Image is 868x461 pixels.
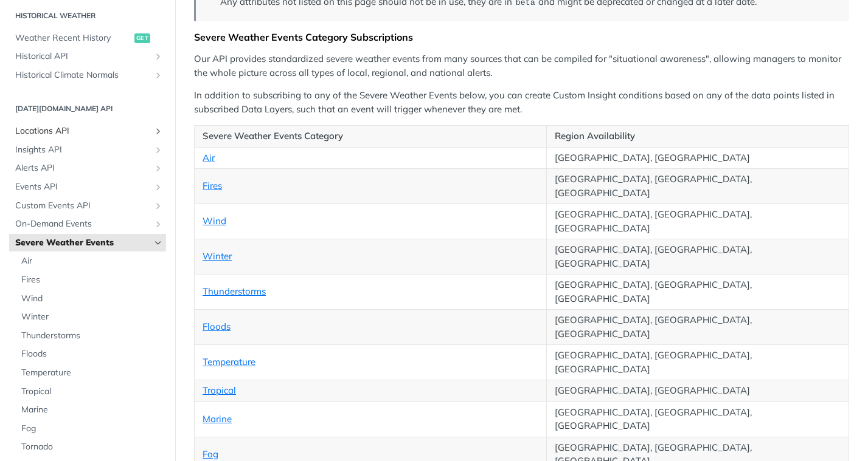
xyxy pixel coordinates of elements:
td: [GEOGRAPHIC_DATA], [GEOGRAPHIC_DATA] [547,147,849,169]
span: Events API [15,181,150,193]
span: Fires [21,274,163,286]
a: Locations APIShow subpages for Locations API [9,122,166,140]
a: Alerts APIShow subpages for Alerts API [9,159,166,177]
a: Weather Recent Historyget [9,29,166,47]
button: Show subpages for Custom Events API [153,201,163,211]
span: Tornado [21,441,163,453]
span: Winter [21,311,163,323]
a: Thunderstorms [15,327,166,345]
th: Region Availability [547,126,849,148]
a: On-Demand EventsShow subpages for On-Demand Events [9,215,166,233]
p: In addition to subscribing to any of the Severe Weather Events below, you can create Custom Insig... [194,89,849,116]
span: Historical API [15,50,150,63]
td: [GEOGRAPHIC_DATA], [GEOGRAPHIC_DATA], [GEOGRAPHIC_DATA] [547,275,849,310]
span: Severe Weather Events [15,237,150,249]
a: Historical APIShow subpages for Historical API [9,47,166,66]
span: Tropical [21,386,163,398]
td: [GEOGRAPHIC_DATA], [GEOGRAPHIC_DATA], [GEOGRAPHIC_DATA] [547,401,849,437]
a: Custom Events APIShow subpages for Custom Events API [9,197,166,215]
a: Thunderstorms [203,285,266,297]
span: Thunderstorms [21,330,163,342]
th: Severe Weather Events Category [195,126,547,148]
button: Show subpages for Historical Climate Normals [153,70,163,80]
td: [GEOGRAPHIC_DATA], [GEOGRAPHIC_DATA], [GEOGRAPHIC_DATA] [547,345,849,380]
span: Fog [21,423,163,435]
span: Historical Climate Normals [15,69,150,81]
td: [GEOGRAPHIC_DATA], [GEOGRAPHIC_DATA], [GEOGRAPHIC_DATA] [547,169,849,204]
button: Hide subpages for Severe Weather Events [153,238,163,248]
a: Air [203,152,215,163]
span: Temperature [21,367,163,379]
a: Wind [203,215,226,227]
a: Temperature [203,356,255,367]
a: Insights APIShow subpages for Insights API [9,141,166,159]
span: Locations API [15,125,150,137]
a: Tropical [15,383,166,401]
h2: Historical Weather [9,10,166,21]
td: [GEOGRAPHIC_DATA], [GEOGRAPHIC_DATA], [GEOGRAPHIC_DATA] [547,310,849,345]
div: Severe Weather Events Category Subscriptions [194,31,849,43]
a: Tropical [203,384,236,396]
a: Historical Climate NormalsShow subpages for Historical Climate Normals [9,66,166,84]
a: Events APIShow subpages for Events API [9,178,166,196]
td: [GEOGRAPHIC_DATA], [GEOGRAPHIC_DATA] [547,380,849,402]
a: Floods [15,345,166,363]
button: Show subpages for Locations API [153,126,163,136]
span: Alerts API [15,162,150,174]
a: Winter [15,308,166,326]
a: Winter [203,250,232,262]
a: Fog [203,448,218,460]
td: [GEOGRAPHIC_DATA], [GEOGRAPHIC_DATA], [GEOGRAPHIC_DATA] [547,239,849,275]
span: Floods [21,348,163,360]
a: Temperature [15,364,166,382]
a: Fires [15,271,166,289]
h2: [DATE][DOMAIN_NAME] API [9,103,166,114]
p: Our API provides standardized severe weather events from many sources that can be compiled for "s... [194,52,849,80]
span: Marine [21,404,163,416]
span: Wind [21,293,163,305]
a: Wind [15,290,166,308]
a: Air [15,252,166,270]
a: Fires [203,180,222,191]
button: Show subpages for Alerts API [153,163,163,173]
a: Severe Weather EventsHide subpages for Severe Weather Events [9,234,166,252]
span: Insights API [15,144,150,156]
span: On-Demand Events [15,218,150,230]
button: Show subpages for Historical API [153,52,163,61]
td: [GEOGRAPHIC_DATA], [GEOGRAPHIC_DATA], [GEOGRAPHIC_DATA] [547,204,849,239]
button: Show subpages for Insights API [153,145,163,155]
a: Tornado [15,438,166,456]
span: get [134,33,150,43]
span: Custom Events API [15,200,150,212]
a: Marine [15,401,166,419]
button: Show subpages for On-Demand Events [153,219,163,229]
a: Marine [203,413,232,425]
a: Floods [203,321,231,332]
span: Weather Recent History [15,32,131,44]
span: Air [21,255,163,267]
a: Fog [15,420,166,438]
button: Show subpages for Events API [153,182,163,192]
